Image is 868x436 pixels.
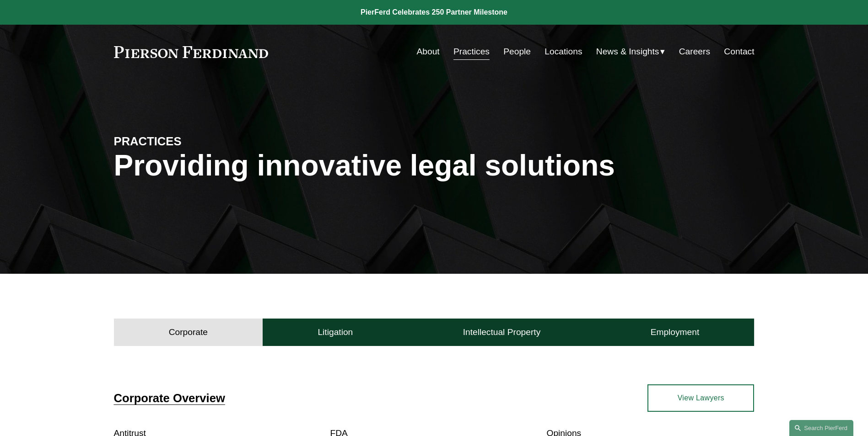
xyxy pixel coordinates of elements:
[647,384,754,412] a: View Lawyers
[651,327,700,338] h4: Employment
[453,43,490,60] a: Practices
[463,327,541,338] h4: Intellectual Property
[503,43,531,60] a: People
[724,43,754,60] a: Contact
[679,43,710,60] a: Careers
[318,327,353,338] h4: Litigation
[114,134,274,149] h4: PRACTICES
[417,43,440,60] a: About
[545,43,582,60] a: Locations
[789,420,853,436] a: Search this site
[114,392,225,404] a: Corporate Overview
[596,43,665,60] a: folder dropdown
[596,44,659,60] span: News & Insights
[169,327,208,338] h4: Corporate
[114,149,755,182] h1: Providing innovative legal solutions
